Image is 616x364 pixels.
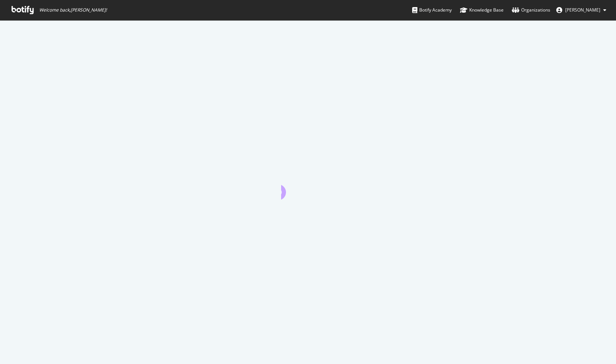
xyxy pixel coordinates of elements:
span: Welcome back, [PERSON_NAME] ! [39,7,107,13]
div: Botify Academy [412,6,452,14]
span: venkat nandipati [565,7,600,13]
button: [PERSON_NAME] [550,4,612,16]
div: Organizations [512,6,550,14]
div: Knowledge Base [460,6,504,14]
div: animation [281,173,335,200]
